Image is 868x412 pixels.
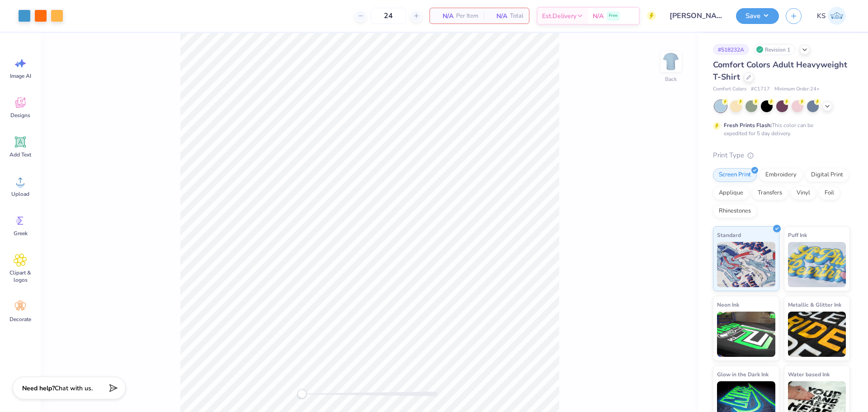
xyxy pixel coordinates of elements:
span: Greek [14,230,28,237]
div: Vinyl [791,186,816,200]
span: N/A [435,11,453,21]
span: Free [609,13,618,19]
input: – – [371,8,406,24]
div: Screen Print [713,168,757,182]
div: Digital Print [805,168,849,182]
span: Clipart & logos [5,269,35,284]
span: Add Text [9,151,31,158]
div: Foil [819,186,840,200]
span: Image AI [10,72,31,80]
span: Comfort Colors Adult Heavyweight T-Shirt [713,59,847,82]
div: Applique [713,186,749,200]
span: N/A [593,11,604,21]
strong: Need help? [22,384,55,393]
span: Chat with us. [55,384,93,393]
img: Neon Ink [717,312,775,357]
span: Comfort Colors [713,85,746,93]
img: Back [662,52,680,71]
img: Puff Ink [788,242,846,287]
button: Save [736,8,779,24]
input: Untitled Design [663,7,729,25]
img: Kath Sales [828,7,846,25]
div: Print Type [713,150,850,161]
span: Minimum Order: 24 + [774,85,820,93]
span: Designs [10,112,30,119]
span: Glow in the Dark Ink [717,369,769,379]
span: Puff Ink [788,230,807,240]
span: Est. Delivery [542,11,576,21]
div: # 518232A [713,44,749,55]
span: Total [510,11,524,21]
div: Rhinestones [713,204,757,218]
strong: Fresh Prints Flash: [724,122,772,129]
img: Metallic & Glitter Ink [788,312,846,357]
div: Transfers [752,186,788,200]
div: Revision 1 [754,44,795,55]
span: Per Item [456,11,478,21]
span: # C1717 [751,85,770,93]
span: Water based Ink [788,369,830,379]
span: N/A [489,11,507,21]
div: Back [665,75,677,83]
div: This color can be expedited for 5 day delivery. [724,121,835,137]
a: KS [813,7,850,25]
span: Neon Ink [717,300,739,309]
img: Standard [717,242,775,287]
span: Standard [717,230,741,240]
span: Metallic & Glitter Ink [788,300,841,309]
span: Decorate [9,316,31,323]
div: Accessibility label [297,389,307,398]
span: Upload [11,190,29,198]
div: Embroidery [759,168,802,182]
span: KS [817,11,826,21]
